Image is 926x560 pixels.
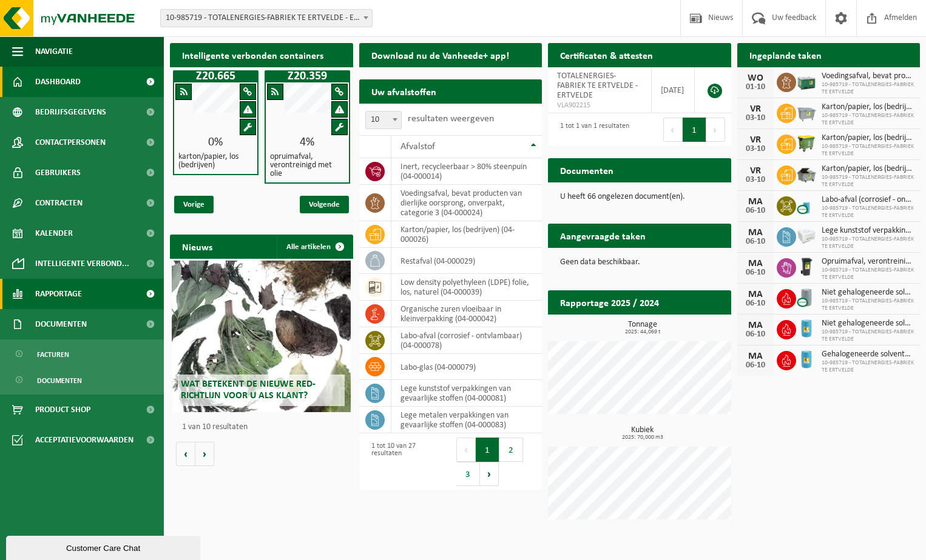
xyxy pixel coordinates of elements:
a: Wat betekent de nieuwe RED-richtlijn voor u als klant? [172,261,351,412]
button: Previous [663,118,683,142]
span: 10-985719 - TOTALENERGIES-FABRIEK TE ERTVELDE - ERTVELDE [161,10,372,27]
span: Kalender [35,218,73,248]
h2: Ingeplande taken [737,43,834,67]
td: [DATE] [652,67,695,113]
span: Rapportage [35,279,82,309]
button: Previous [456,438,476,462]
div: 4% [266,136,349,148]
span: Gehalogeneerde solventen 15% [822,350,914,359]
h2: Uw afvalstoffen [359,79,448,103]
div: 06-10 [743,330,768,339]
td: labo-glas (04-000079) [391,354,542,380]
div: MA [743,197,768,207]
span: Vorige [174,196,214,213]
div: 06-10 [743,268,768,277]
button: 1 [476,438,499,462]
div: MA [743,321,768,330]
h2: Documenten [548,158,626,182]
div: 03-10 [743,176,768,184]
div: 01-10 [743,83,768,92]
td: lege metalen verpakkingen van gevaarlijke stoffen (04-000083) [391,407,542,433]
td: voedingsafval, bevat producten van dierlijke oorsprong, onverpakt, categorie 3 (04-000024) [391,185,542,221]
span: Karton/papier, los (bedrijven) [822,102,914,112]
div: 06-10 [743,361,768,370]
span: Karton/papier, los (bedrijven) [822,133,914,143]
div: MA [743,228,768,238]
span: Opruimafval, verontreinigd met olie [822,257,914,267]
img: LP-LD-00200-CU [796,287,817,308]
h2: Rapportage 2025 / 2024 [548,290,671,314]
div: 06-10 [743,207,768,215]
div: VR [743,135,768,145]
span: 10-985719 - TOTALENERGIES-FABRIEK TE ERTVELDE [822,205,914,219]
td: restafval (04-000029) [391,248,542,274]
div: 0% [174,136,257,148]
span: Voedingsafval, bevat producten van dierlijke oorsprong, onverpakt, categorie 3 [822,72,914,81]
span: Lege kunststof verpakkingen van gevaarlijke stoffen [822,226,914,236]
span: Contracten [35,188,83,218]
h2: Certificaten & attesten [548,43,665,67]
span: 10-985719 - TOTALENERGIES-FABRIEK TE ERTVELDE [822,174,914,188]
a: Documenten [3,368,161,392]
span: 2025: 70,000 m3 [554,435,731,441]
span: Dashboard [35,67,81,97]
div: MA [743,259,768,268]
iframe: chat widget [6,533,203,560]
td: lege kunststof verpakkingen van gevaarlijke stoffen (04-000081) [391,380,542,407]
span: 10-985719 - TOTALENERGIES-FABRIEK TE ERTVELDE [822,112,914,127]
span: Gebruikers [35,158,81,188]
button: Next [480,462,499,486]
img: PB-LB-0680-HPE-GN-01 [796,71,817,92]
div: 03-10 [743,145,768,153]
div: VR [743,104,768,114]
span: Intelligente verbond... [35,248,129,279]
div: 06-10 [743,238,768,246]
span: Documenten [35,309,87,339]
a: Alle artikelen [277,235,352,259]
span: 10-985719 - TOTALENERGIES-FABRIEK TE ERTVELDE [822,236,914,250]
span: 10-985719 - TOTALENERGIES-FABRIEK TE ERTVELDE [822,328,914,343]
div: VR [743,166,768,176]
div: MA [743,290,768,299]
span: Niet gehalogeneerde solventen - hoogcalorisch in 200lt-vat [822,319,914,328]
td: inert, recycleerbaar > 80% steenpuin (04-000014) [391,158,542,185]
h1: Z20.359 [268,70,347,82]
span: Labo-afval (corrosief - ontvlambaar) [822,195,914,205]
h2: Intelligente verbonden containers [170,43,353,67]
div: 06-10 [743,299,768,308]
span: Niet gehalogeneerde solventen - hoogcalorisch in 200lt-vat [822,288,914,298]
img: LP-LD-00200-HPE-21 [796,318,817,339]
img: PB-LB-0680-HPE-GY-02 [796,225,817,246]
a: Facturen [3,342,161,365]
h2: Aangevraagde taken [548,224,658,247]
span: 10-985719 - TOTALENERGIES-FABRIEK TE ERTVELDE [822,81,914,96]
span: Bedrijfsgegevens [35,97,106,127]
span: Afvalstof [400,142,435,152]
td: low density polyethyleen (LDPE) folie, los, naturel (04-000039) [391,274,542,301]
h4: karton/papier, los (bedrijven) [178,153,253,170]
button: Vorige [176,442,195,466]
span: VLA902215 [557,101,642,110]
div: WO [743,73,768,83]
div: 1 tot 1 van 1 resultaten [554,116,629,143]
td: organische zuren vloeibaar in kleinverpakking (04-000042) [391,301,542,327]
img: LP-OT-00060-CU [796,195,817,215]
span: Product Shop [35,395,90,425]
div: 03-10 [743,114,768,122]
span: Facturen [37,343,69,366]
img: WB-0240-HPE-BK-01 [796,256,817,277]
h2: Download nu de Vanheede+ app! [359,43,521,67]
td: labo-afval (corrosief - ontvlambaar) (04-000078) [391,327,542,354]
div: 1 tot 10 van 27 resultaten [365,436,445,487]
span: Navigatie [35,36,73,67]
img: WB-5000-GAL-GY-01 [796,164,817,184]
p: 1 van 10 resultaten [182,423,347,432]
h4: opruimafval, verontreinigd met olie [270,153,345,178]
span: 10-985719 - TOTALENERGIES-FABRIEK TE ERTVELDE - ERTVELDE [160,9,373,27]
button: 2 [499,438,523,462]
button: 1 [683,118,706,142]
span: Documenten [37,369,82,392]
img: WB-1100-HPE-GN-50 [796,133,817,153]
span: Acceptatievoorwaarden [35,425,133,455]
